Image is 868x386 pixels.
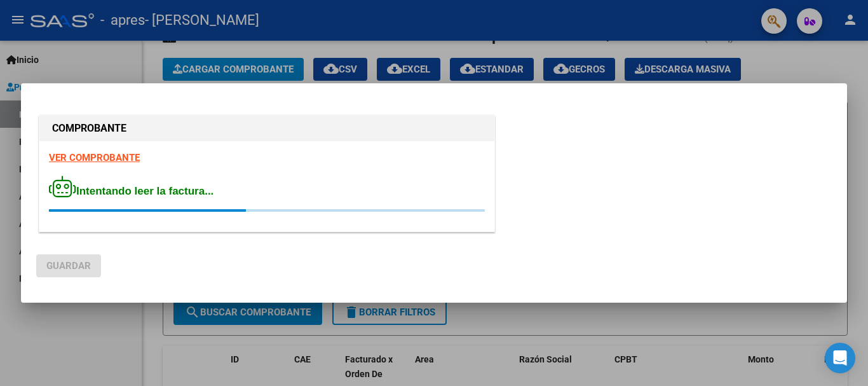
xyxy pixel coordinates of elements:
span: Intentando leer la factura... [49,185,214,197]
span: Guardar [46,260,91,272]
div: Open Intercom Messenger [825,343,855,373]
a: VER COMPROBANTE [49,152,140,163]
button: Guardar [36,254,101,277]
strong: COMPROBANTE [52,122,126,134]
